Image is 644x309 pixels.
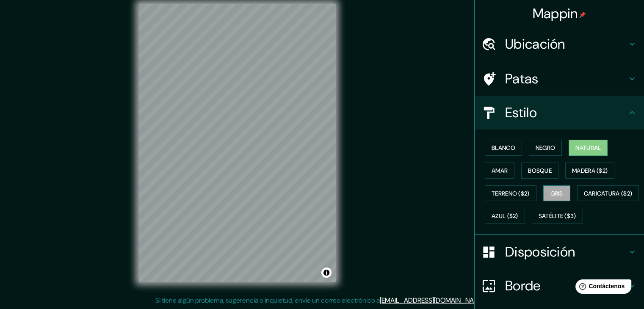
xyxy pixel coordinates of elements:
[485,185,536,201] button: Terreno ($2)
[565,163,614,179] button: Madera ($2)
[505,104,537,121] font: Estilo
[539,212,576,220] font: Satélite ($3)
[155,296,380,305] font: Si tiene algún problema, sugerencia o inquietud, envíe un correo electrónico a
[505,243,575,261] font: Disposición
[584,190,633,197] font: Caricatura ($2)
[380,296,484,305] a: [EMAIL_ADDRESS][DOMAIN_NAME]
[485,140,522,156] button: Blanco
[475,62,644,96] div: Patas
[139,4,336,282] canvas: Mapa
[475,269,644,303] div: Borde
[569,276,635,300] iframe: Lanzador de widgets de ayuda
[536,144,556,152] font: Negro
[529,140,562,156] button: Negro
[505,277,541,295] font: Borde
[475,27,644,61] div: Ubicación
[533,5,578,22] font: Mappin
[521,163,558,179] button: Bosque
[475,96,644,130] div: Estilo
[475,235,644,269] div: Disposición
[579,11,586,18] img: pin-icon.png
[572,167,608,174] font: Madera ($2)
[321,268,332,278] button: Activar o desactivar atribución
[492,144,515,152] font: Blanco
[505,70,539,88] font: Patas
[485,208,525,224] button: Azul ($2)
[492,167,508,174] font: Amar
[543,185,570,201] button: Gris
[492,212,518,220] font: Azul ($2)
[492,190,530,197] font: Terreno ($2)
[550,190,563,197] font: Gris
[575,144,601,152] font: Natural
[528,167,552,174] font: Bosque
[532,208,583,224] button: Satélite ($3)
[569,140,608,156] button: Natural
[485,163,514,179] button: Amar
[577,185,639,201] button: Caricatura ($2)
[505,35,565,53] font: Ubicación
